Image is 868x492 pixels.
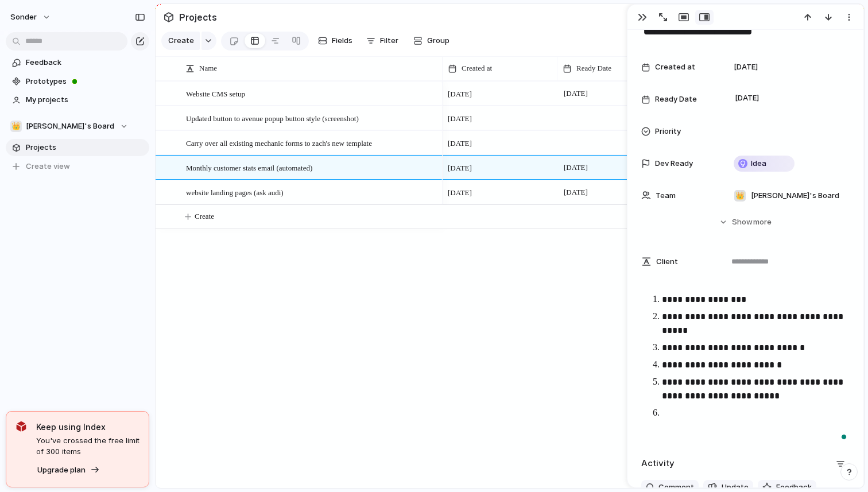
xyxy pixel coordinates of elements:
span: Monthly customer stats email (automated) [186,161,312,174]
span: [PERSON_NAME]'s Board [26,121,114,132]
span: Client [656,256,678,268]
span: sonder [10,11,37,23]
span: Create view [26,161,70,172]
span: [DATE] [734,61,758,73]
span: Upgrade plan [37,464,86,476]
div: To enrich screen reader interactions, please activate Accessibility in Grammarly extension settings [641,293,850,444]
span: [DATE] [448,138,472,149]
span: Create [168,35,194,47]
span: Idea [751,158,766,169]
button: sonder [5,8,57,26]
span: Ready Date [576,63,611,74]
button: Create view [6,158,149,175]
h2: Activity [641,457,675,470]
span: Created at [655,61,695,73]
span: [DATE] [561,161,591,175]
button: 👑[PERSON_NAME]'s Board [6,118,149,135]
span: [DATE] [448,187,472,199]
button: Filter [362,32,403,50]
span: Projects [26,142,145,153]
span: more [753,216,772,228]
span: website landing pages (ask audi) [186,185,284,199]
a: Prototypes [6,73,149,90]
span: Priority [655,126,681,137]
span: Dev Ready [655,158,693,169]
span: [DATE] [561,87,591,100]
button: Showmore [641,212,850,233]
span: [DATE] [561,185,591,199]
span: Ready Date [655,94,697,105]
span: [DATE] [448,113,472,125]
span: My projects [26,94,145,106]
a: My projects [6,91,149,109]
span: Fields [332,35,352,47]
span: Show [732,216,753,228]
a: Projects [6,139,149,156]
span: Team [656,190,676,202]
a: Feedback [6,54,149,71]
button: Upgrade plan [34,462,103,478]
span: Filter [380,35,398,47]
span: Prototypes [26,76,145,87]
button: Create [161,32,200,50]
span: Carry over all existing mechanic forms to zach's new template [186,136,372,149]
span: Group [427,35,449,47]
span: You've crossed the free limit of 300 items [36,435,139,458]
button: Group [408,32,455,50]
div: 👑 [10,121,22,132]
span: [DATE] [732,91,762,105]
span: Name [199,63,217,74]
span: Create [195,211,214,222]
div: 👑 [734,190,746,202]
span: [PERSON_NAME]'s Board [751,190,839,202]
span: [DATE] [448,162,472,174]
span: Created at [462,63,492,74]
span: [DATE] [448,88,472,100]
span: Projects [177,7,219,28]
span: Keep using Index [36,421,139,433]
button: Fields [313,32,357,50]
span: Updated button to avenue popup button style (screenshot) [186,111,359,125]
span: Feedback [26,57,145,68]
span: Website CMS setup [186,87,245,100]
